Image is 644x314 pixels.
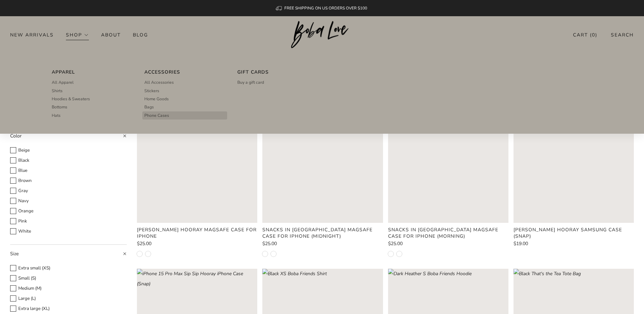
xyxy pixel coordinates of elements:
span: Hoodies & Sweaters [52,96,90,102]
label: White [10,228,127,235]
a: Search [611,29,634,41]
label: Medium (M) [10,285,127,292]
span: Phone Cases [144,112,169,119]
label: Small (S) [10,274,127,282]
items-count: 0 [592,32,595,38]
a: Snacks in [GEOGRAPHIC_DATA] MagSafe Case for iPhone (Morning) [388,227,508,239]
label: Beige [10,147,127,154]
a: Shirts [52,87,133,95]
a: Hats [52,111,133,120]
a: Phone Cases [144,111,225,120]
a: Snacks in [GEOGRAPHIC_DATA] MagSafe Case for iPhone (Midnight) [262,227,383,239]
span: $25.00 [137,240,151,247]
summary: Size [10,245,127,263]
span: All Apparel [52,79,74,85]
span: Size [10,251,19,257]
label: Orange [10,207,127,215]
span: Buy a gift card [237,79,264,85]
a: Home Goods [144,95,225,103]
a: Stickers [144,87,225,95]
a: New Arrivals [10,29,54,40]
a: [PERSON_NAME] Hooray MagSafe Case for iPhone [137,227,257,239]
a: $25.00 [388,241,508,246]
a: Gift Cards [237,68,318,76]
label: Extra small (XS) [10,264,127,272]
a: Apparel [52,68,133,76]
product-card-title: [PERSON_NAME] Hooray MagSafe Case for iPhone [137,227,257,239]
img: Boba Love [291,21,353,49]
label: Navy [10,197,127,205]
span: Stickers [144,88,159,94]
label: Pink [10,217,127,225]
a: About [101,29,121,40]
span: FREE SHIPPING ON US ORDERS OVER $100 [284,5,367,11]
span: $25.00 [388,240,403,247]
span: Bags [144,104,154,110]
span: Bottoms [52,104,67,110]
a: All Accessories [144,78,225,86]
a: Bags [144,103,225,111]
a: Cart [573,29,597,41]
a: Samsung Galaxy S24 Ultra Sip Sip Hooray Samsung Case (Snap) Loading image: Samsung Galaxy S24 Ult... [514,103,634,223]
a: Bottoms [52,103,133,111]
span: $25.00 [262,240,277,247]
label: Large (L) [10,295,127,303]
label: Black [10,157,127,164]
product-card-title: Snacks in [GEOGRAPHIC_DATA] MagSafe Case for iPhone (Morning) [388,227,498,239]
a: Accessories [144,68,225,76]
a: Glossy iPhone 14 Sip Sip Hooray MagSafe Case for iPhone Loading image: Glossy iPhone 14 Sip Sip H... [137,103,257,223]
span: Color [10,133,22,139]
a: $25.00 [137,241,257,246]
a: Shop [66,29,89,40]
label: Extra large (XL) [10,305,127,313]
a: All Apparel [52,78,133,86]
span: Shirts [52,88,63,94]
a: Blog [133,29,148,40]
a: Buy a gift card [237,78,318,86]
span: $19.00 [514,240,528,247]
a: $19.00 [514,241,634,246]
span: Home Goods [144,96,169,102]
a: Glossy iPhone 14 Snacks in Taiwan MagSafe Case for iPhone (Morning) Loading image: Glossy iPhone ... [388,103,508,223]
a: $25.00 [262,241,383,246]
summary: Color [10,131,127,145]
label: Brown [10,177,127,185]
product-card-title: Snacks in [GEOGRAPHIC_DATA] MagSafe Case for iPhone (Midnight) [262,227,373,239]
label: Gray [10,187,127,195]
span: All Accessories [144,79,174,85]
a: Glossy iPhone 14 Snacks in Taiwan MagSafe Case for iPhone (Midnight) Loading image: Glossy iPhone... [262,103,383,223]
image-skeleton: Loading image: Glossy iPhone 14 Snacks in Taiwan MagSafe Case for iPhone (Midnight) [262,103,383,223]
product-card-title: [PERSON_NAME] Hooray Samsung Case (Snap) [514,227,622,239]
a: Hoodies & Sweaters [52,95,133,103]
a: [PERSON_NAME] Hooray Samsung Case (Snap) [514,227,634,239]
label: Blue [10,167,127,175]
span: Hats [52,112,61,119]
